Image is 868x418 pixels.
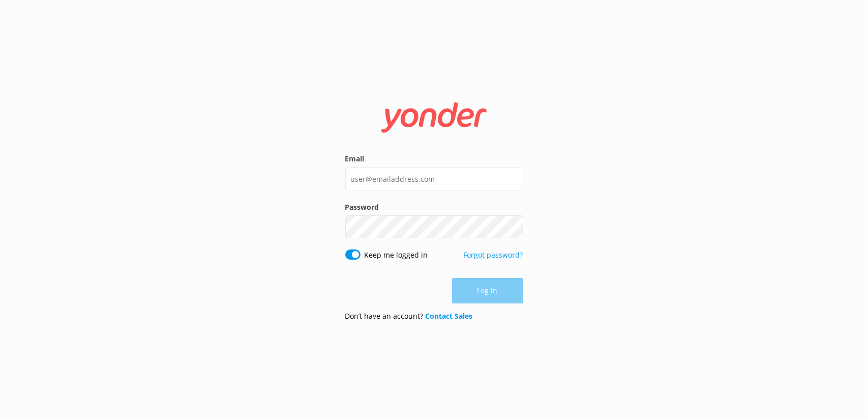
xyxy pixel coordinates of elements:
input: user@emailaddress.com [345,168,523,190]
a: Forgot password? [464,250,523,260]
a: Contact Sales [426,311,473,321]
p: Don’t have an account? [345,311,473,322]
button: Show password [503,217,523,237]
label: Email [345,153,523,164]
label: Password [345,202,523,213]
label: Keep me logged in [365,249,428,261]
